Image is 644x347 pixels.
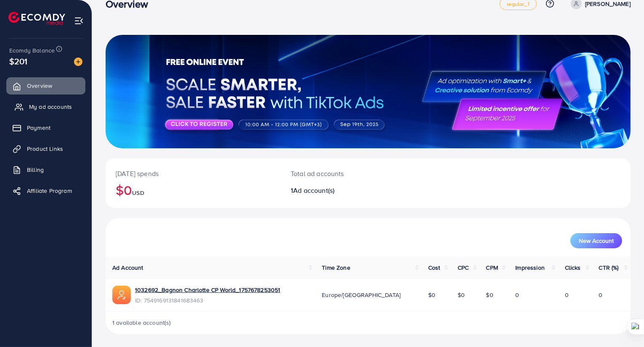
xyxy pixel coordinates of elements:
span: CPM [486,263,498,272]
img: logo [8,12,65,25]
span: USD [132,189,144,197]
span: Affiliate Program [27,187,72,195]
span: CPC [458,263,469,272]
span: Impression [515,263,545,272]
span: $0 [428,291,435,299]
span: Overview [27,81,52,90]
span: New Account [579,238,614,244]
span: Payment [27,124,50,132]
span: Billing [27,166,44,174]
img: menu [74,16,84,26]
span: Ad account(s) [293,186,334,195]
span: 0 [599,291,603,299]
img: ic-ads-acc.e4c84228.svg [112,286,131,304]
img: image [74,58,82,66]
span: Time Zone [322,263,350,272]
span: $0 [486,291,493,299]
a: Overview [6,77,85,94]
a: Billing [6,161,85,178]
span: 0 [565,291,569,299]
h2: $0 [116,182,270,198]
span: Product Links [27,145,63,153]
a: My ad accounts [6,98,85,115]
span: Clicks [565,263,581,272]
span: 1 available account(s) [112,318,171,327]
p: [DATE] spends [116,168,270,179]
a: Payment [6,119,85,136]
span: Cost [428,263,440,272]
span: Europe/[GEOGRAPHIC_DATA] [322,291,400,299]
a: 1032692_Bagnon Charlotte CP World_1757678253051 [135,286,281,294]
iframe: Chat [608,309,638,341]
a: Affiliate Program [6,182,85,199]
span: 0 [515,291,519,299]
h2: 1 [291,187,402,195]
span: $201 [9,55,28,67]
p: Total ad accounts [291,168,402,179]
span: $0 [458,291,465,299]
button: New Account [570,233,622,248]
span: CTR (%) [599,263,619,272]
span: Ad Account [112,263,143,272]
span: regular_1 [507,1,529,7]
span: ID: 7549169131841683463 [135,296,281,305]
span: My ad accounts [29,103,72,111]
span: Ecomdy Balance [9,46,55,55]
a: Product Links [6,140,85,157]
